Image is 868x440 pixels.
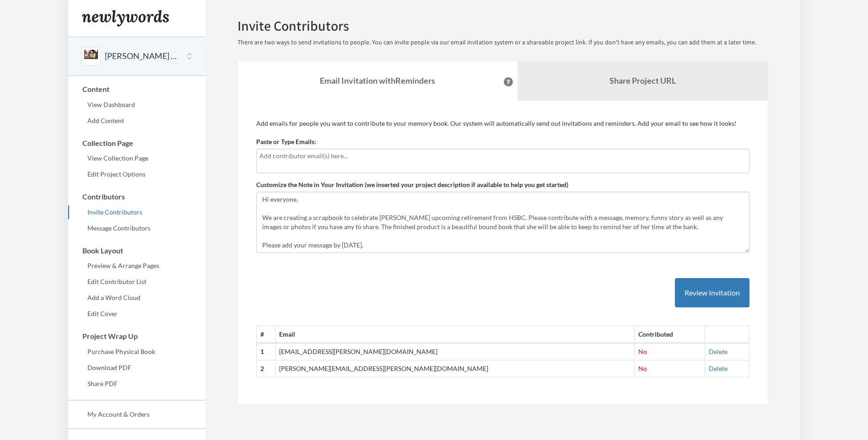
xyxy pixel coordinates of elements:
a: Share PDF [68,377,205,391]
strong: Email Invitation with Reminders [320,75,435,86]
a: Invite Contributors [68,205,205,219]
th: 1 [256,343,275,360]
a: Delete [709,348,728,355]
a: Edit Project Options [68,167,205,181]
h3: Collection Page [69,139,205,147]
a: Purchase Physical Book [68,345,205,359]
a: Add a Word Cloud [68,291,205,305]
b: Share Project URL [609,75,676,86]
h2: Invite Contributors [237,18,768,33]
h3: Book Layout [69,247,205,255]
th: # [256,326,275,343]
label: Customize the Note in Your Invitation (we inserted your project description if available to help ... [256,180,568,189]
span: No [638,365,647,372]
a: Message Contributors [68,221,205,235]
h3: Contributors [69,193,205,201]
a: Download PDF [68,361,205,375]
p: Add emails for people you want to contribute to your memory book. Our system will automatically s... [256,119,749,128]
th: Email [275,326,634,343]
button: Review Invitation [675,278,749,308]
a: Preview & Arrange Pages [68,259,205,273]
a: Edit Cover [68,307,205,321]
img: Newlywords logo [82,10,169,27]
textarea: Hi everyone, We are creating a scrapbook to celebrate [PERSON_NAME] upcoming retirement from HSBC... [256,192,749,253]
td: [PERSON_NAME][EMAIL_ADDRESS][PERSON_NAME][DOMAIN_NAME] [275,360,634,377]
a: View Dashboard [68,98,205,112]
h3: Content [69,85,205,93]
input: Add contributor email(s) here... [259,151,746,161]
a: Edit Contributor List [68,275,205,289]
a: View Collection Page [68,151,205,165]
label: Paste or Type Emails: [256,137,316,146]
a: Add Content [68,114,205,128]
td: [EMAIL_ADDRESS][PERSON_NAME][DOMAIN_NAME] [275,343,634,360]
span: No [638,348,647,355]
a: Delete [709,365,728,372]
button: [PERSON_NAME] Retirement [105,50,179,62]
th: 2 [256,360,275,377]
a: My Account & Orders [68,408,205,421]
th: Contributed [635,326,705,343]
p: There are two ways to send invitations to people. You can invite people via our email invitation ... [237,38,768,47]
h3: Project Wrap Up [69,332,205,340]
